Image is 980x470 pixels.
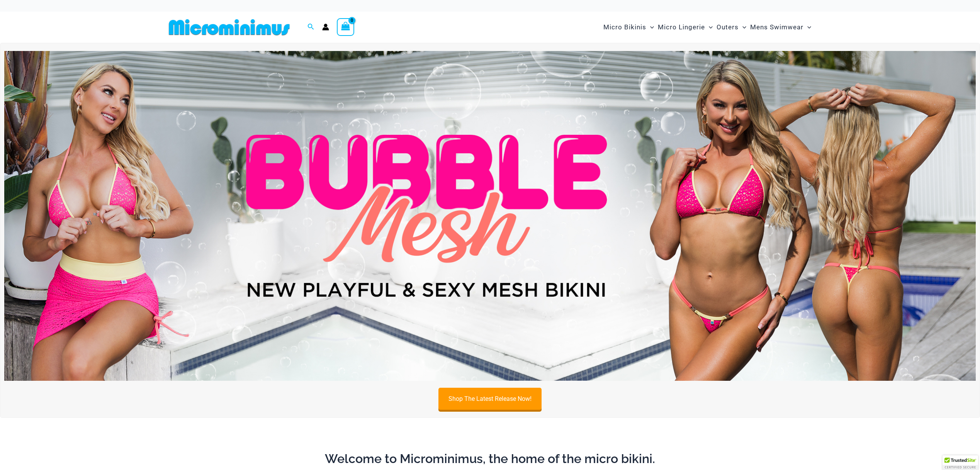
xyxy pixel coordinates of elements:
[739,17,746,37] span: Menu Toggle
[715,15,748,39] a: OutersMenu ToggleMenu Toggle
[803,17,811,37] span: Menu Toggle
[172,451,809,467] h2: Welcome to Microminimus, the home of the micro bikini.
[750,17,803,37] span: Mens Swimwear
[601,15,656,39] a: Micro BikinisMenu ToggleMenu Toggle
[307,22,314,32] a: Search icon link
[438,388,542,410] a: Shop The Latest Release Now!
[322,24,329,31] a: Account icon link
[656,15,715,39] a: Micro LingerieMenu ToggleMenu Toggle
[717,17,739,37] span: Outers
[943,455,978,470] div: TrustedSite Certified
[600,14,815,40] nav: Site Navigation
[166,19,293,36] img: MM SHOP LOGO FLAT
[4,51,976,381] img: Bubble Mesh Highlight Pink
[646,17,654,37] span: Menu Toggle
[705,17,713,37] span: Menu Toggle
[748,15,813,39] a: Mens SwimwearMenu ToggleMenu Toggle
[603,17,646,37] span: Micro Bikinis
[658,17,705,37] span: Micro Lingerie
[337,18,355,36] a: View Shopping Cart, empty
